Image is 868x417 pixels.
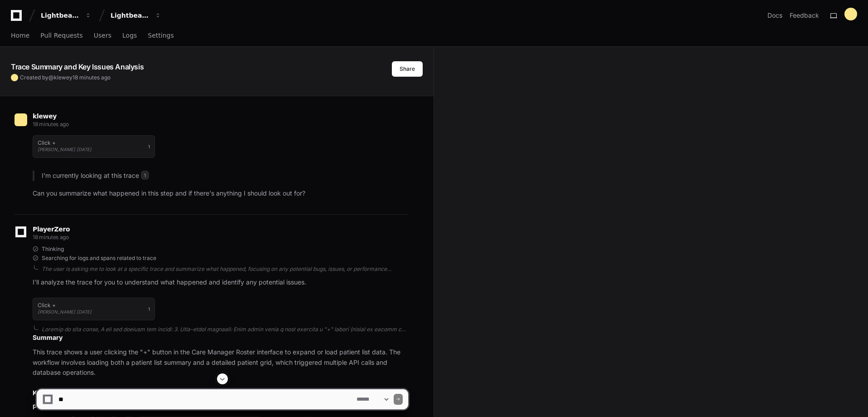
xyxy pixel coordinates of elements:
span: klewey [54,74,72,81]
button: Lightbeam Health Solutions [107,7,165,24]
span: Logs [122,33,137,38]
button: Click +[PERSON_NAME] [DATE]1 [33,298,155,320]
div: Lightbeam Health Solutions [111,11,149,20]
div: The user is asking me to look at a specific trace and summarize what happened, focusing on any po... [42,265,408,273]
a: Settings [148,25,174,46]
span: 1 [148,305,150,313]
a: Users [94,25,111,46]
app-text-character-animate: Trace Summary and Key Issues Analysis [11,62,144,71]
a: Logs [122,25,137,46]
div: Loremip do sita conse, A eli sed doeiusm tem incidi: 3. Utla-etdol magnaali: Enim admin venia q n... [42,326,408,333]
span: Pull Requests [40,33,82,38]
p: I'm currently looking at this trace [42,171,408,181]
span: 18 minutes ago [33,234,69,240]
button: Click +[PERSON_NAME] [DATE]1 [33,135,155,158]
h2: Summary [33,333,408,342]
span: [PERSON_NAME] [DATE] [38,309,92,314]
a: Docs [767,11,782,20]
button: Feedback [790,11,819,20]
span: Created by [20,74,111,81]
button: Share [392,61,423,77]
span: 1 [141,171,149,180]
p: I'll analyze the trace for you to understand what happened and identify any potential issues. [33,277,408,288]
span: klewey [33,113,57,120]
h1: Click + [38,303,92,308]
span: Thinking [42,245,64,253]
span: [PERSON_NAME] [DATE] [38,147,92,152]
p: Can you summarize what happened in this step and if there's anything I should look out for? [33,188,408,199]
span: Searching for logs and spans related to trace [42,255,156,262]
a: Home [11,25,29,46]
span: Settings [148,33,174,38]
span: @ [48,74,54,81]
div: Lightbeam Health [41,11,80,20]
a: Pull Requests [40,25,82,46]
span: 18 minutes ago [72,74,111,81]
span: 1 [148,143,150,150]
p: This trace shows a user clicking the "+" button in the Care Manager Roster interface to expand or... [33,347,408,378]
span: 18 minutes ago [33,121,69,128]
span: Home [11,33,29,38]
h1: Click + [38,140,92,146]
span: Users [94,33,111,38]
button: Lightbeam Health [37,7,95,24]
span: PlayerZero [33,226,70,232]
